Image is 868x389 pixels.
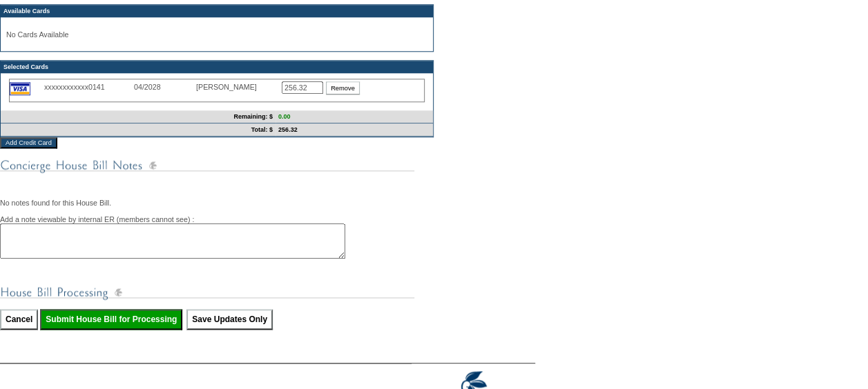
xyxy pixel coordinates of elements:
td: Available Cards [1,5,433,17]
p: No Cards Available [6,30,427,39]
td: Total: $ [1,123,276,137]
input: Save Updates Only [186,309,273,330]
td: Remaining: $ [1,110,276,123]
div: [PERSON_NAME] [196,83,265,91]
div: xxxxxxxxxxxx0141 [44,83,134,91]
input: Remove [326,81,360,94]
input: Submit House Bill for Processing [40,309,182,330]
div: 04/2028 [134,83,196,91]
td: Selected Cards [1,61,433,73]
td: 0.00 [276,110,433,123]
td: 256.32 [276,123,433,137]
img: icon_cc_visa.gif [10,82,30,95]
